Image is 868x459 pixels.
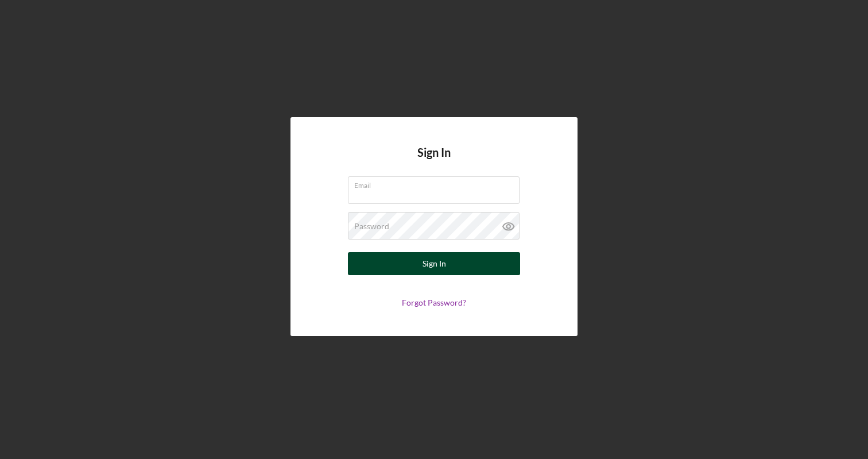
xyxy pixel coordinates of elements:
[348,252,520,275] button: Sign In
[423,252,446,275] div: Sign In
[354,177,520,190] label: Email
[402,298,466,307] a: Forgot Password?
[354,222,389,231] label: Password
[417,146,451,176] h4: Sign In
